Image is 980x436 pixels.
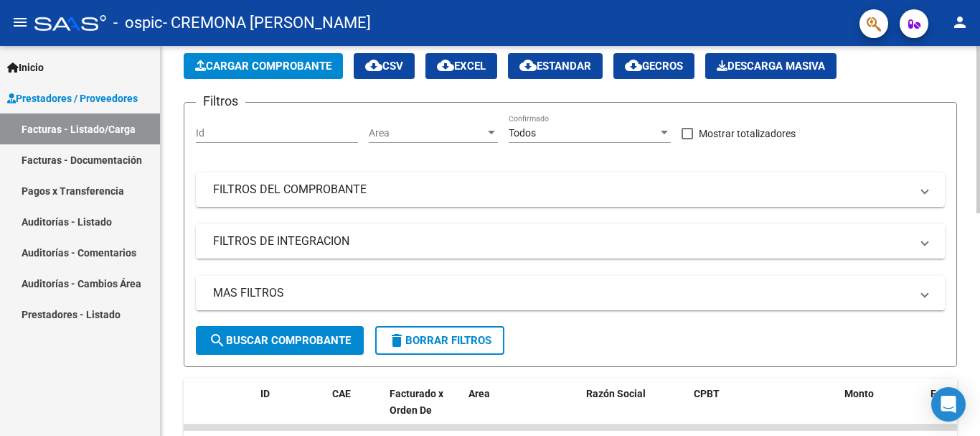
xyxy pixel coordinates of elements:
[931,387,966,422] div: Open Intercom Messenger
[437,57,454,74] mat-icon: cloud_download
[209,334,351,347] span: Buscar Comprobante
[951,14,969,31] mat-icon: person
[519,60,591,73] span: Estandar
[844,388,874,399] span: Monto
[694,388,720,399] span: CPBT
[196,91,245,111] h3: Filtros
[519,57,537,74] mat-icon: cloud_download
[213,233,910,249] mat-panel-title: FILTROS DE INTEGRACION
[213,182,910,198] mat-panel-title: FILTROS DEL COMPROBANTE
[509,127,536,139] span: Todos
[375,326,504,355] button: Borrar Filtros
[7,60,44,75] span: Inicio
[717,60,825,73] span: Descarga Masiva
[625,57,642,74] mat-icon: cloud_download
[354,53,415,79] button: CSV
[613,53,694,79] button: Gecros
[213,285,910,301] mat-panel-title: MAS FILTROS
[209,332,226,349] mat-icon: search
[260,388,270,399] span: ID
[699,125,796,142] span: Mostrar totalizadores
[184,53,343,79] button: Cargar Comprobante
[196,224,945,259] mat-expansion-panel-header: FILTROS DE INTEGRACION
[437,60,486,73] span: EXCEL
[365,57,382,74] mat-icon: cloud_download
[195,60,331,73] span: Cargar Comprobante
[625,60,683,73] span: Gecros
[365,60,403,73] span: CSV
[196,172,945,207] mat-expansion-panel-header: FILTROS DEL COMPROBANTE
[7,91,138,106] span: Prestadores / Proveedores
[196,276,945,310] mat-expansion-panel-header: MAS FILTROS
[705,53,837,79] app-download-masive: Descarga masiva de comprobantes (adjuntos)
[705,53,837,79] button: Descarga Masiva
[369,127,485,139] span: Area
[586,388,646,399] span: Razón Social
[332,388,351,399] span: CAE
[425,53,497,79] button: EXCEL
[508,53,603,79] button: Estandar
[11,14,29,31] mat-icon: menu
[388,334,491,347] span: Borrar Filtros
[390,388,443,416] span: Facturado x Orden De
[113,7,163,39] span: - ospic
[388,332,405,349] mat-icon: delete
[163,7,371,39] span: - CREMONA [PERSON_NAME]
[468,388,490,399] span: Area
[196,326,364,355] button: Buscar Comprobante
